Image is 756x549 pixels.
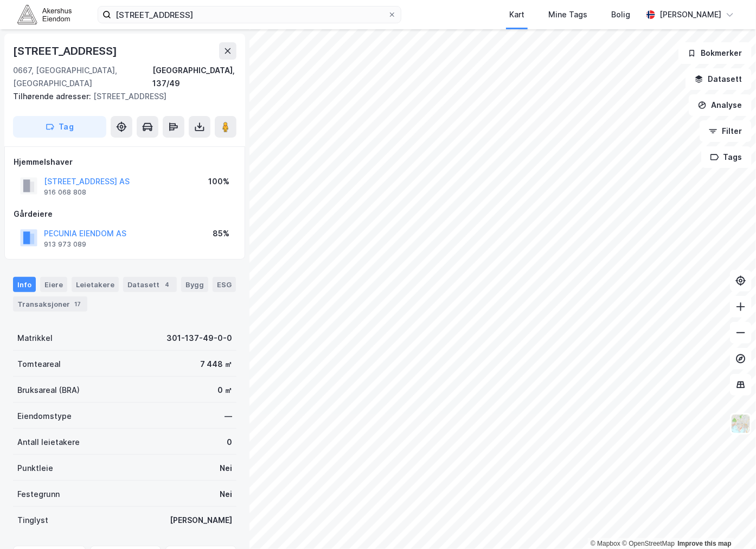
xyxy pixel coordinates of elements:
[44,188,86,197] div: 916 068 808
[17,410,72,423] div: Eiendomstype
[166,332,232,345] div: 301-137-49-0-0
[509,8,524,21] div: Kart
[17,384,80,397] div: Bruksareal (BRA)
[220,462,232,475] div: Nei
[213,227,229,240] div: 85%
[17,436,80,449] div: Antall leietakere
[17,332,53,345] div: Matrikkel
[17,5,72,24] img: akershus-eiendom-logo.9091f326c980b4bce74ccdd9f866810c.svg
[622,540,675,547] a: OpenStreetMap
[44,240,86,249] div: 913 973 089
[548,8,587,21] div: Mine Tags
[227,436,232,449] div: 0
[611,8,630,21] div: Bolig
[217,384,232,397] div: 0 ㎡
[208,175,229,188] div: 100%
[181,277,208,292] div: Bygg
[13,277,36,292] div: Info
[731,414,751,434] img: Z
[702,497,756,549] iframe: Chat Widget
[13,116,106,138] button: Tag
[17,488,60,501] div: Festegrunn
[170,514,232,527] div: [PERSON_NAME]
[162,279,172,290] div: 4
[72,277,119,292] div: Leietakere
[685,68,752,90] button: Datasett
[152,64,236,90] div: [GEOGRAPHIC_DATA], 137/49
[678,42,752,64] button: Bokmerker
[72,299,83,309] div: 17
[17,462,53,475] div: Punktleie
[111,7,388,23] input: Søk på adresse, matrikkel, gårdeiere, leietakere eller personer
[13,90,228,103] div: [STREET_ADDRESS]
[225,410,232,423] div: —
[13,296,87,312] div: Transaksjoner
[701,146,752,168] button: Tags
[200,358,232,371] div: 7 448 ㎡
[17,358,61,371] div: Tomteareal
[40,277,67,292] div: Eiere
[14,208,236,221] div: Gårdeiere
[14,156,236,169] div: Hjemmelshaver
[13,42,119,60] div: [STREET_ADDRESS]
[689,94,752,116] button: Analyse
[702,497,756,549] div: Kontrollprogram for chat
[13,64,152,90] div: 0667, [GEOGRAPHIC_DATA], [GEOGRAPHIC_DATA]
[123,277,177,292] div: Datasett
[700,120,752,142] button: Filter
[17,514,48,527] div: Tinglyst
[591,540,620,547] a: Mapbox
[13,92,93,101] span: Tilhørende adresser:
[659,8,721,21] div: [PERSON_NAME]
[678,540,732,547] a: Improve this map
[213,277,236,292] div: ESG
[220,488,232,501] div: Nei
